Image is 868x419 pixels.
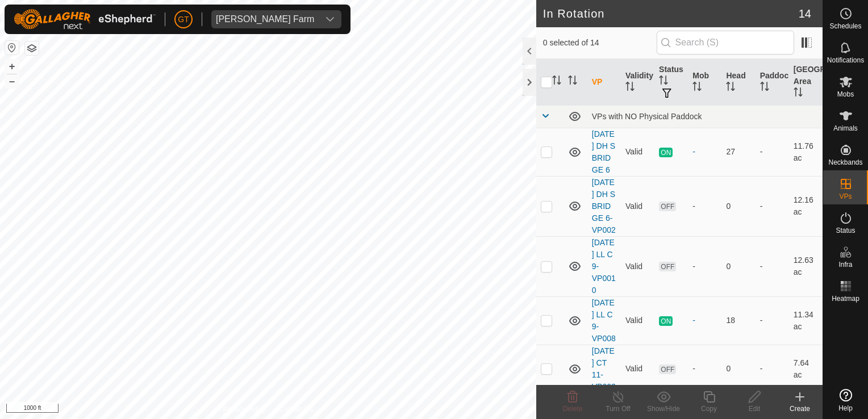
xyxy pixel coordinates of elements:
[178,14,189,26] span: GT
[838,261,852,268] span: Infra
[833,125,858,132] span: Animals
[692,363,717,375] div: -
[838,405,853,412] span: Help
[5,41,19,55] button: Reset Map
[621,296,654,345] td: Valid
[592,129,615,174] a: [DATE] DH S BRIDGE 6
[592,238,616,295] a: [DATE] LL C 9-VP0010
[592,112,818,121] div: VPs with NO Physical Paddock
[794,89,803,98] p-sorticon: Activate to sort
[837,91,854,98] span: Mobs
[686,404,732,414] div: Copy
[659,316,673,326] span: ON
[827,57,864,64] span: Notifications
[732,404,777,414] div: Edit
[692,315,717,326] div: -
[552,77,561,86] p-sorticon: Activate to sort
[756,345,789,393] td: -
[756,128,789,176] td: -
[592,178,616,234] a: [DATE] DH S BRIDGE 6-VP002
[688,59,721,106] th: Mob
[223,404,266,414] a: Privacy Policy
[692,261,717,273] div: -
[832,295,859,302] span: Heatmap
[756,236,789,296] td: -
[621,128,654,176] td: Valid
[823,384,868,416] a: Help
[14,9,156,30] img: Gallagher Logo
[654,59,688,106] th: Status
[721,59,755,106] th: Head
[836,227,855,234] span: Status
[692,83,702,93] p-sorticon: Activate to sort
[659,77,668,86] p-sorticon: Activate to sort
[568,77,577,86] p-sorticon: Activate to sort
[659,364,676,374] span: OFF
[5,60,19,73] button: +
[641,404,686,414] div: Show/Hide
[789,128,823,176] td: 11.76 ac
[721,176,755,236] td: 0
[789,176,823,236] td: 12.16 ac
[659,202,676,211] span: OFF
[756,59,789,106] th: Paddock
[789,345,823,393] td: 7.64 ac
[657,31,794,55] input: Search (S)
[760,83,769,93] p-sorticon: Activate to sort
[839,193,852,200] span: VPs
[279,404,313,414] a: Contact Us
[726,83,735,93] p-sorticon: Activate to sort
[587,59,621,106] th: VP
[799,5,811,22] span: 14
[756,296,789,345] td: -
[829,23,861,30] span: Schedules
[721,236,755,296] td: 0
[25,41,39,55] button: Map Layers
[692,146,717,158] div: -
[721,128,755,176] td: 27
[621,345,654,393] td: Valid
[319,10,341,28] div: dropdown trigger
[625,83,635,93] p-sorticon: Activate to sort
[692,200,717,212] div: -
[592,298,616,343] a: [DATE] LL C 9-VP008
[621,236,654,296] td: Valid
[659,262,676,271] span: OFF
[592,346,616,391] a: [DATE] CT 11-VP002
[789,236,823,296] td: 12.63 ac
[789,59,823,106] th: [GEOGRAPHIC_DATA] Area
[721,296,755,345] td: 18
[5,74,19,88] button: –
[563,405,583,413] span: Delete
[211,10,319,28] span: Thoren Farm
[721,345,755,393] td: 0
[828,159,862,166] span: Neckbands
[621,176,654,236] td: Valid
[621,59,654,106] th: Validity
[543,37,657,49] span: 0 selected of 14
[777,404,823,414] div: Create
[595,404,641,414] div: Turn Off
[789,296,823,345] td: 11.34 ac
[756,176,789,236] td: -
[543,7,799,20] h2: In Rotation
[216,15,314,24] div: [PERSON_NAME] Farm
[659,148,673,157] span: ON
